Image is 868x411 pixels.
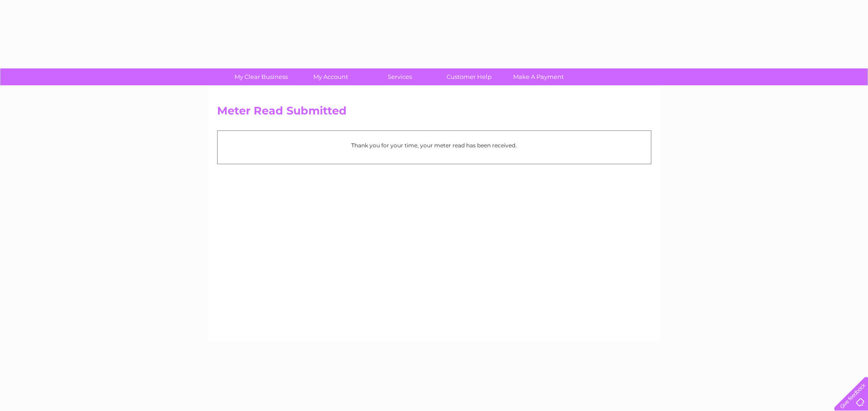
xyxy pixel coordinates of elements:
[362,68,437,85] a: Services
[223,68,299,85] a: My Clear Business
[293,68,368,85] a: My Account
[217,104,651,122] h2: Meter Read Submitted
[431,68,507,85] a: Customer Help
[501,68,576,85] a: Make A Payment
[222,141,646,150] p: Thank you for your time, your meter read has been received.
